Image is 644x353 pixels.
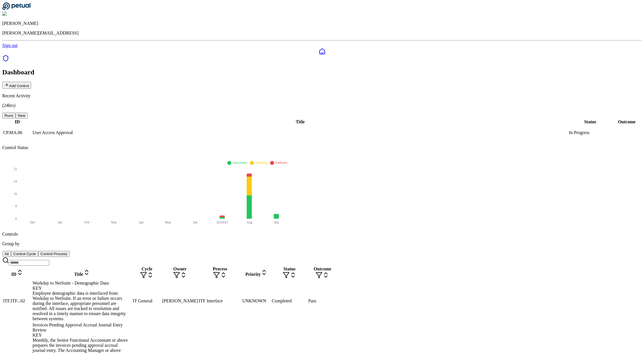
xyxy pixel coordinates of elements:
[296,119,305,124] span: Title
[245,272,261,277] span: Priority
[618,119,636,124] span: Outcome
[272,298,307,304] div: Completed
[193,220,198,224] tspan: Jun
[255,160,267,165] span: Pending
[16,113,28,119] button: New
[138,220,144,224] tspan: Apr
[132,280,161,322] td: IT General
[32,125,568,140] td: User Access Approval
[74,272,83,277] span: Title
[584,119,596,124] span: Status
[2,31,642,36] p: [PERSON_NAME][EMAIL_ADDRESS]
[2,113,16,119] button: Runs
[213,266,227,271] span: Process
[33,286,132,291] div: KEY
[308,298,337,304] div: Pass
[3,298,31,304] div: ITF.ITF...02
[2,145,642,150] p: Control Status
[84,220,89,224] tspan: Feb
[38,251,70,257] button: Control Process
[14,179,17,183] tspan: 24
[242,298,271,304] div: UNKNOWN
[2,11,41,16] img: Roberto Fernandez
[2,43,18,48] a: Sign out
[2,93,642,98] p: Recent Activity
[15,217,17,221] tspan: 0
[11,251,38,257] button: Control Cycle
[162,298,198,304] div: [PERSON_NAME]
[217,220,228,224] tspan: [DATE]
[2,82,31,89] button: Add Control
[275,160,287,165] span: Failures
[14,167,17,171] tspan: 32
[15,204,17,208] tspan: 8
[274,220,279,224] tspan: Sep
[2,58,9,63] a: SOC 1 Reports
[2,21,642,26] p: [PERSON_NAME]
[57,220,62,224] tspan: Jan
[33,322,132,338] div: Invoices Pending Approval Accrual Journal Entry Review
[111,220,117,224] tspan: Mar
[2,251,11,257] button: All
[2,241,642,246] p: Group by
[232,160,247,165] span: Successes
[2,6,31,11] a: Go to Dashboard
[15,119,20,124] span: ID
[33,291,132,321] div: Employee demographic data is interfaced from Workday to NetSuite. If an error or failure occurs d...
[2,232,642,237] p: Controls
[314,266,331,271] span: Outcome
[33,333,132,338] div: KEY
[33,281,132,291] div: Workday to NetSuite - Demographic Data
[2,48,642,55] a: Dashboard
[283,266,296,271] span: Status
[165,220,171,224] tspan: May
[569,130,611,135] div: In Progress
[30,220,35,224] tspan: Dec
[199,298,241,304] div: ITF Interface
[2,103,642,108] p: (24hrs)
[14,192,17,196] tspan: 16
[173,266,187,271] span: Owner
[2,68,642,76] h2: Dashboard
[3,130,22,135] span: CP.MA.06
[246,220,252,224] tspan: Aug
[11,272,16,277] span: ID
[142,266,152,271] span: Cycle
